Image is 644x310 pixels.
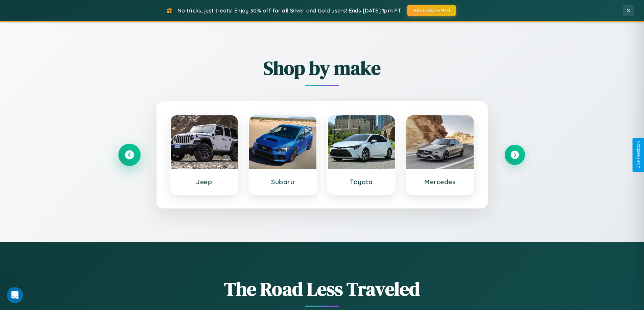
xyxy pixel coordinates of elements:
[335,178,388,186] h3: Toyota
[119,55,525,81] h2: Shop by make
[636,141,641,169] div: Give Feedback
[7,287,23,303] iframe: Intercom live chat
[119,276,525,302] h1: The Road Less Traveled
[177,178,231,186] h3: Jeep
[256,178,310,186] h3: Subaru
[407,5,456,16] button: HALLOWEEN30
[177,7,402,14] span: No tricks, just treats! Enjoy 30% off for all Silver and Gold users! Ends [DATE] 1pm PT.
[413,178,467,186] h3: Mercedes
